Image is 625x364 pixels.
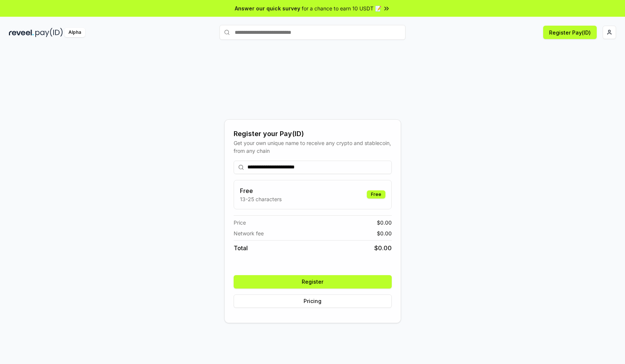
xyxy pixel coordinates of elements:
span: $ 0.00 [374,244,392,252]
button: Pricing [234,294,392,308]
span: $ 0.00 [377,219,392,226]
div: Register your Pay(ID) [234,129,392,139]
span: Answer our quick survey [235,4,300,12]
p: 13-25 characters [240,195,282,203]
div: Alpha [64,28,85,37]
img: pay_id [35,28,63,37]
span: Network fee [234,229,264,237]
span: $ 0.00 [377,229,392,237]
span: Total [234,244,248,252]
div: Free [367,190,385,199]
span: for a chance to earn 10 USDT 📝 [302,4,381,12]
span: Price [234,219,246,226]
button: Register [234,275,392,289]
img: reveel_dark [9,28,34,37]
button: Register Pay(ID) [543,26,597,39]
h3: Free [240,186,282,195]
div: Get your own unique name to receive any crypto and stablecoin, from any chain [234,139,392,155]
